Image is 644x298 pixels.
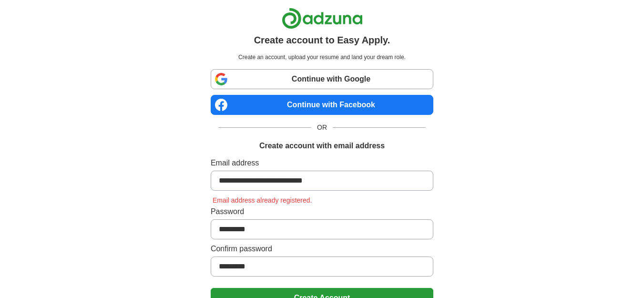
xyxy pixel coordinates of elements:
label: Confirm password [211,243,433,255]
span: Email address already registered. [211,196,314,204]
label: Password [211,206,433,217]
label: Email address [211,157,433,169]
span: OR [311,123,333,133]
a: Continue with Google [211,69,433,89]
img: Adzuna logo [282,8,363,29]
a: Continue with Facebook [211,95,433,115]
p: Create an account, upload your resume and land your dream role. [213,53,431,62]
h1: Create account to Easy Apply. [254,33,390,47]
h1: Create account with email address [259,140,385,152]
